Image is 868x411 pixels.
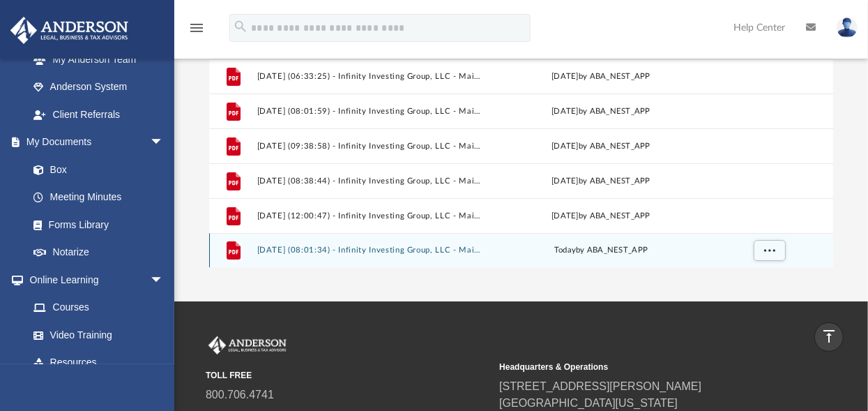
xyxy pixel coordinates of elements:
[150,128,178,157] span: arrow_drop_down
[150,266,178,294] span: arrow_drop_down
[488,140,713,153] div: [DATE] by ABA_NEST_APP
[257,246,482,255] button: [DATE] (08:01:34) - Infinity Investing Group, LLC - Mail.pdf
[753,241,785,262] button: More options
[20,294,178,322] a: Courses
[20,349,178,377] a: Resources
[6,17,132,44] img: Anderson Advisors Platinum Portal
[837,17,858,38] img: User Pic
[257,72,482,81] button: [DATE] (06:33:25) - Infinity Investing Group, LLC - Mail from [PERSON_NAME] [PERSON_NAME] & Co., ...
[206,369,489,382] small: TOLL FREE
[499,397,678,409] a: [GEOGRAPHIC_DATA][US_STATE]
[206,336,289,354] img: Anderson Advisors Platinum Portal
[20,321,171,349] a: Video Training
[257,211,482,221] button: [DATE] (12:00:47) - Infinity Investing Group, LLC - Mail from Infinity Investing Group LLC.pdf
[10,128,178,156] a: My Documentsarrow_drop_down
[554,247,576,255] span: today
[20,211,171,239] a: Forms Library
[20,184,178,211] a: Meeting Minutes
[257,142,482,151] button: [DATE] (09:38:58) - Infinity Investing Group, LLC - Mail from INFINITY INVESTING GROUP LLC.pdf
[20,239,178,267] a: Notarize
[20,73,178,101] a: Anderson System
[488,175,713,188] div: [DATE] by ABA_NEST_APP
[488,210,713,223] div: [DATE] by ABA_NEST_APP
[20,100,178,128] a: Client Referrals
[814,322,844,352] a: vertical_align_top
[821,328,837,345] i: vertical_align_top
[188,20,205,36] i: menu
[499,380,701,392] a: [STREET_ADDRESS][PERSON_NAME]
[257,177,482,186] button: [DATE] (08:38:44) - Infinity Investing Group, LLC - Mail from INFINITY INVESTING GROUP LLC.pdf
[10,266,178,294] a: Online Learningarrow_drop_down
[488,245,713,257] div: by ABA_NEST_APP
[206,389,274,401] a: 800.706.4741
[488,105,713,118] div: [DATE] by ABA_NEST_APP
[20,156,171,184] a: Box
[488,70,713,83] div: [DATE] by ABA_NEST_APP
[233,19,248,34] i: search
[188,27,205,36] a: menu
[257,107,482,116] button: [DATE] (08:01:59) - Infinity Investing Group, LLC - Mail from [PERSON_NAME] [PERSON_NAME].pdf
[499,361,783,373] small: Headquarters & Operations
[20,45,171,73] a: My Anderson Team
